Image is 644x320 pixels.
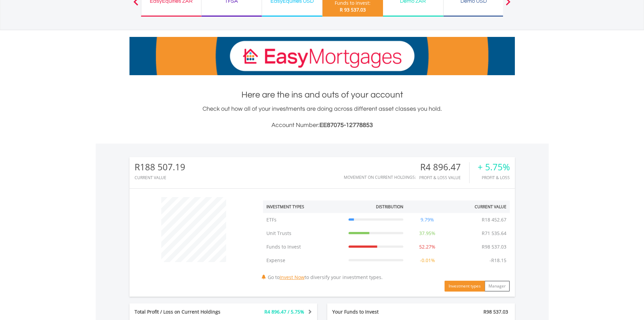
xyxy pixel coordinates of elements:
div: Check out how all of your investments are doing across different asset classes you hold. [129,104,515,130]
div: CURRENT VALUE [135,175,185,180]
th: Investment Types [263,200,345,213]
span: R98 537.03 [483,308,508,315]
td: -0.01% [407,254,448,267]
button: Manager [484,281,510,292]
img: EasyMortage Promotion Banner [129,37,515,75]
span: EE87075-12778853 [319,122,373,128]
h3: Account Number: [129,121,515,130]
div: Distribution [376,204,403,210]
td: 37.95% [407,227,448,240]
td: 9.79% [407,213,448,227]
div: R4 896.47 [419,162,469,172]
div: Profit & Loss [478,175,510,180]
a: Invest Now [280,274,305,280]
span: R4 896.47 / 5.75% [264,308,304,315]
div: R188 507.19 [135,162,185,172]
td: R71 535.64 [478,227,510,240]
td: R18 452.67 [478,213,510,227]
div: + 5.75% [478,162,510,172]
div: Your Funds to Invest [327,308,421,315]
td: Expense [263,254,345,267]
div: Go to to diversify your investment types. [258,194,515,292]
td: 52.27% [407,240,448,254]
button: Next [501,1,515,8]
td: -R18.15 [486,254,510,267]
div: Profit & Loss Value [419,175,469,180]
th: Current Value [448,200,510,213]
td: R98 537.03 [478,240,510,254]
td: ETFs [263,213,345,227]
td: Unit Trusts [263,227,345,240]
div: Total Profit / Loss on Current Holdings [129,308,239,315]
h1: Here are the ins and outs of your account [129,89,515,101]
div: Movement on Current Holdings: [344,175,416,179]
button: Previous [129,1,143,8]
button: Investment types [445,281,485,292]
td: Funds to Invest [263,240,345,254]
span: R 93 537.03 [340,6,366,13]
